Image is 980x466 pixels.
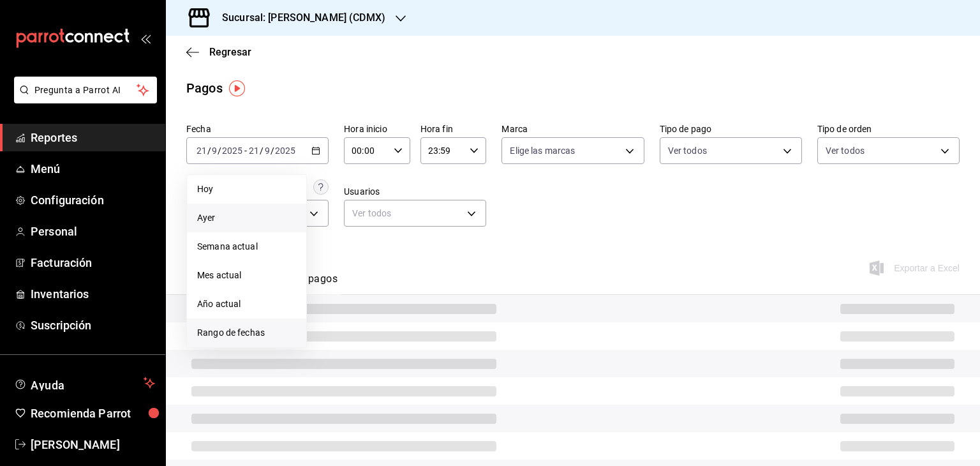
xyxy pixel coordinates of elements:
[31,436,155,453] span: [PERSON_NAME]
[221,146,243,156] input: ----
[9,93,157,106] a: Pregunta a Parrot AI
[197,297,296,311] span: Año actual
[186,46,251,58] button: Regresar
[197,183,296,196] span: Hoy
[207,146,211,156] span: /
[31,375,138,391] span: Ayuda
[31,254,155,271] span: Facturación
[31,317,155,334] span: Suscripción
[248,146,260,156] input: --
[186,124,329,133] label: Fecha
[196,146,207,156] input: --
[817,124,960,133] label: Tipo de orden
[31,405,155,422] span: Recomienda Parrot
[186,79,223,98] div: Pagos
[264,146,271,156] input: --
[660,124,802,133] label: Tipo de pago
[31,192,155,209] span: Configuración
[344,200,486,227] div: Ver todos
[826,144,865,157] span: Ver todos
[197,240,296,253] span: Semana actual
[197,269,296,282] span: Mes actual
[271,146,274,156] span: /
[197,326,296,340] span: Rango de fechas
[31,129,155,146] span: Reportes
[31,160,155,177] span: Menú
[344,187,486,196] label: Usuarios
[140,33,151,43] button: open_drawer_menu
[218,146,221,156] span: /
[420,124,487,133] label: Hora fin
[31,285,155,303] span: Inventarios
[244,146,247,156] span: -
[14,77,157,103] button: Pregunta a Parrot AI
[211,146,218,156] input: --
[668,144,707,157] span: Ver todos
[290,273,338,294] button: Ver pagos
[344,124,410,133] label: Hora inicio
[501,124,644,133] label: Marca
[197,211,296,225] span: Ayer
[209,46,251,58] span: Regresar
[212,10,385,26] h3: Sucursal: [PERSON_NAME] (CDMX)
[510,144,575,157] span: Elige las marcas
[34,84,137,97] span: Pregunta a Parrot AI
[229,80,245,96] img: Tooltip marker
[31,223,155,240] span: Personal
[274,146,296,156] input: ----
[260,146,264,156] span: /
